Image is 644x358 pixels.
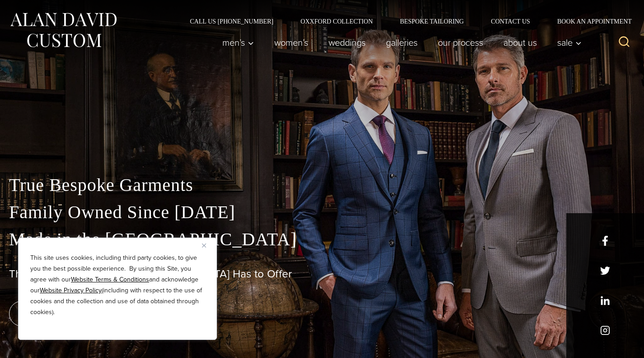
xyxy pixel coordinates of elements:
[30,253,205,318] p: This site uses cookies, including third party cookies, to give you the best possible experience. ...
[494,33,547,52] a: About Us
[557,38,582,47] span: Sale
[319,33,376,52] a: weddings
[264,33,319,52] a: Women’s
[212,33,587,52] nav: Primary Navigation
[40,286,102,295] a: Website Privacy Policy
[202,240,213,251] button: Close
[287,18,386,24] a: Oxxford Collection
[428,33,494,52] a: Our Process
[9,267,635,281] h1: The Best Custom Suits [GEOGRAPHIC_DATA] Has to Offer
[222,38,254,47] span: Men’s
[9,10,118,50] img: Alan David Custom
[376,33,428,52] a: Galleries
[9,172,635,253] p: True Bespoke Garments Family Owned Since [DATE] Made in the [GEOGRAPHIC_DATA]
[202,243,206,248] img: Close
[9,301,136,326] a: book an appointment
[477,18,544,24] a: Contact Us
[71,275,149,284] a: Website Terms & Conditions
[176,18,287,24] a: Call Us [PHONE_NUMBER]
[386,18,477,24] a: Bespoke Tailoring
[544,18,635,24] a: Book an Appointment
[176,18,635,24] nav: Secondary Navigation
[613,32,635,53] button: View Search Form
